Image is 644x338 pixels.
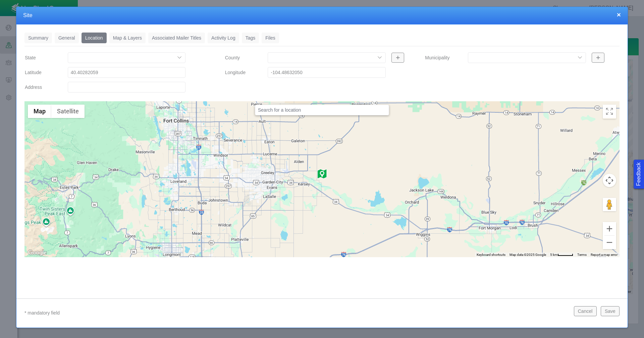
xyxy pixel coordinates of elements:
[477,252,505,257] button: Keyboard shortcuts
[603,222,616,235] button: Zoom in
[28,105,51,118] button: Show street map
[550,253,557,257] span: 5 km
[262,33,279,43] a: Files
[208,33,239,43] a: Activity Log
[19,66,62,78] label: Latitude
[574,306,597,316] button: Cancel
[220,66,263,78] label: Longitude
[24,309,569,317] p: * mandatory field
[255,105,389,115] input: Search for a location
[26,248,48,257] img: Google
[82,33,107,43] a: Location
[317,168,327,179] div: Move Marker to change Position
[24,33,52,43] a: Summary
[242,33,259,43] a: Tags
[55,33,79,43] a: General
[603,198,616,211] button: Drag Pegman onto the map to open Street View
[509,253,546,257] span: Map data ©2025 Google
[420,52,463,64] label: Municipality
[220,52,263,64] label: County
[603,174,616,187] button: Map camera controls
[26,248,48,257] a: Open this area in Google Maps (opens a new window)
[548,252,575,257] button: Map Scale: 5 km per 43 pixels
[617,11,621,18] button: close
[19,52,62,64] label: State
[109,33,146,43] a: Map & Layers
[148,33,205,43] a: Associated Mailer Titles
[23,12,621,19] h4: Site
[577,253,587,257] a: Terms (opens in new tab)
[51,105,85,118] button: Show satellite imagery
[603,236,616,249] button: Zoom out
[601,306,620,316] button: Save
[591,253,618,257] a: Report a map error
[603,105,616,118] button: Toggle Fullscreen in browser window
[19,81,62,93] label: Address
